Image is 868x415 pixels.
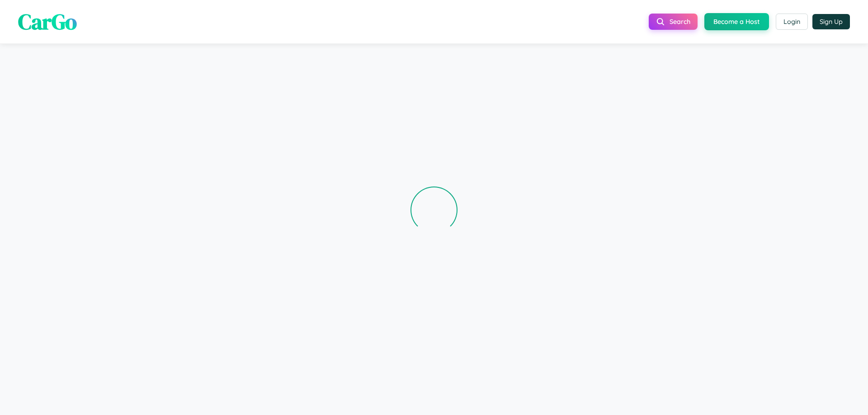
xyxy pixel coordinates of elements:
[18,7,77,37] span: CarGo
[704,13,769,30] button: Become a Host
[776,14,808,30] button: Login
[649,14,698,30] button: Search
[670,18,690,26] span: Search
[812,14,850,29] button: Sign Up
